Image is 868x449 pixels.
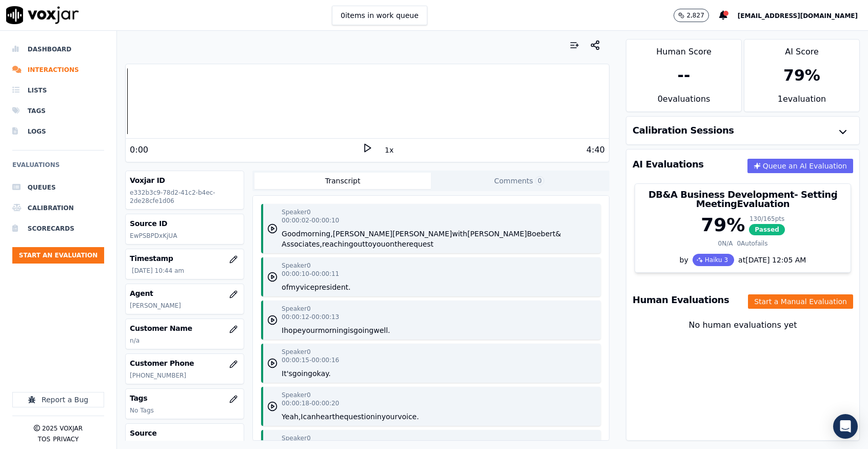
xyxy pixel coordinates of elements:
div: -- [678,66,691,85]
button: 1x [383,143,396,157]
div: 0 evaluation s [626,93,741,111]
p: Speaker 0 [282,305,310,313]
button: I [282,325,284,335]
button: the [332,411,344,422]
button: Yeah, [282,411,301,422]
h3: AI Evaluations [633,160,704,169]
h3: Voxjar ID [130,175,240,185]
img: voxjar logo [6,6,79,24]
h6: Evaluations [12,159,104,177]
div: Open Intercom Messenger [833,414,858,439]
span: [EMAIL_ADDRESS][DOMAIN_NAME] [738,12,858,20]
div: 0 N/A [718,239,733,248]
button: Comments [431,173,607,189]
div: 0 Autofails [737,239,767,248]
button: morning [318,325,348,335]
h3: Source [130,428,240,438]
a: Calibration [12,198,104,218]
p: Speaker 0 [282,261,310,270]
span: 0 [535,176,544,185]
h3: Human Evaluations [633,295,729,305]
p: Speaker 0 [282,391,310,399]
button: morning, [301,229,333,239]
button: well. [373,325,390,335]
button: Queue an AI Evaluation [747,159,853,173]
p: 00:00:18 - 00:00:20 [282,399,339,407]
button: president. [314,282,350,292]
p: n/a [130,336,240,345]
a: Scorecards [12,218,104,239]
a: Dashboard [12,39,104,60]
button: [PERSON_NAME] [333,229,392,239]
div: Human Score [626,40,741,58]
button: 2,827 [674,9,719,22]
button: Boebert [527,229,556,239]
a: Queues [12,177,104,198]
button: with [452,229,467,239]
button: going [353,325,373,335]
button: Start a Manual Evaluation [748,294,853,309]
button: okay. [312,368,331,379]
button: request [406,239,433,249]
button: can [303,411,315,422]
button: 2,827 [674,9,708,22]
button: is [348,325,353,335]
p: 00:00:10 - 00:00:11 [282,270,339,278]
button: Start an Evaluation [12,247,104,264]
h3: Calibration Sessions [633,126,734,135]
h3: Customer Phone [130,358,240,368]
div: AI Score [744,40,859,58]
h3: Source ID [130,218,240,229]
button: Good [282,229,301,239]
h3: Timestamp [130,253,240,264]
button: going [292,368,312,379]
button: in [375,411,382,422]
button: my [289,282,300,292]
p: 2,827 [686,11,704,20]
div: No human evaluations yet [635,319,851,356]
h3: Tags [130,393,240,403]
h3: Agent [130,288,240,298]
button: & [556,229,561,239]
button: your [382,411,398,422]
p: 00:00:12 - 00:00:13 [282,313,339,321]
button: Privacy [53,435,78,443]
div: 0:00 [130,144,148,156]
h3: DB&A Business Development- Setting Meeting Evaluation [641,190,844,209]
p: EwPSBPDxKjUA [130,232,240,240]
a: Logs [12,121,104,142]
p: Speaker 0 [282,348,310,356]
button: of [282,282,289,292]
p: [PHONE_NUMBER] [130,371,240,380]
div: 79 % [783,66,820,85]
p: Speaker 0 [282,208,310,216]
button: hope [284,325,302,335]
button: Associates, [282,239,322,249]
button: TOS [38,435,50,443]
button: 0items in work queue [332,6,427,25]
li: Tags [12,101,104,121]
div: 1 evaluation [744,93,859,111]
p: 2025 Voxjar [42,424,83,433]
button: your [302,325,318,335]
button: [PERSON_NAME] [392,229,452,239]
button: you [372,239,386,249]
div: at [DATE] 12:05 AM [734,255,806,265]
a: Interactions [12,60,104,80]
button: [PERSON_NAME] [467,229,527,239]
div: by [635,254,851,272]
button: I [301,411,303,422]
p: 00:00:02 - 00:00:10 [282,216,339,224]
button: Transcript [254,173,431,189]
button: reaching [322,239,353,249]
button: hear [316,411,332,422]
div: 130 / 165 pts [749,215,785,223]
p: No Tags [130,406,240,415]
a: Lists [12,80,104,101]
